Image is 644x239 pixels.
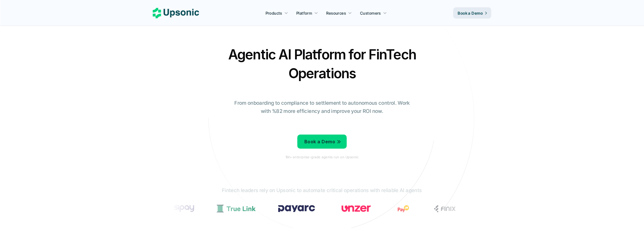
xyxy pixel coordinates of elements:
p: Book a Demo [458,10,483,16]
a: Products [262,8,291,18]
p: 1M+ enterprise-grade agents run on Upsonic [285,155,359,159]
a: Book a Demo [453,7,491,19]
p: Customers [360,10,381,16]
p: Book a Demo [304,138,335,146]
p: Fintech leaders rely on Upsonic to automate critical operations with reliable AI agents [222,187,422,195]
p: Platform [296,10,312,16]
p: Products [265,10,282,16]
h2: Agentic AI Platform for FinTech Operations [223,45,421,83]
p: From onboarding to compliance to settlement to autonomous control. Work with %82 more efficiency ... [230,99,414,115]
p: Resources [326,10,346,16]
a: Book a Demo [297,135,347,149]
